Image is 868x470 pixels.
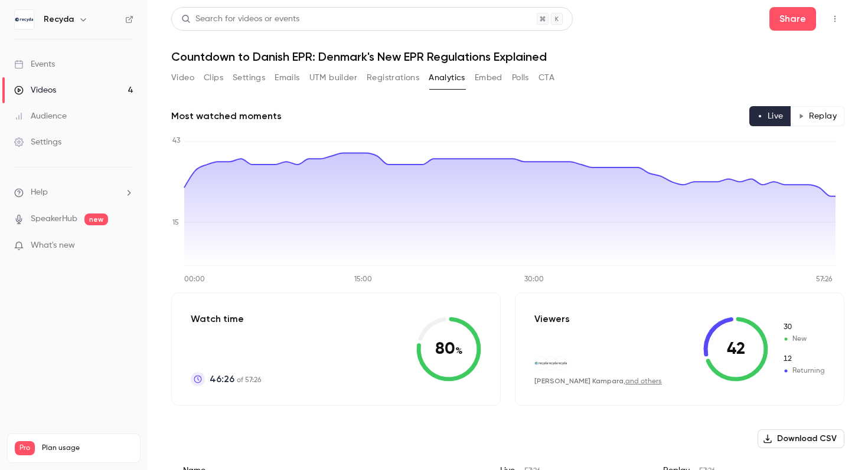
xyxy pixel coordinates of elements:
tspan: 15 [172,219,179,226]
tspan: 15:00 [354,276,372,283]
button: Settings [233,68,265,87]
p: Watch time [191,312,261,326]
button: Share [769,7,816,31]
button: Analytics [429,68,465,87]
tspan: 43 [172,137,180,144]
button: Download CSV [758,429,844,448]
span: What's new [31,239,75,252]
span: new [84,213,108,225]
button: CTA [539,68,554,87]
div: Settings [14,136,61,148]
div: Videos [14,84,56,96]
img: Recyda [15,10,34,29]
span: Pro [15,441,35,455]
span: Returning [782,366,825,376]
p: of 57:26 [210,372,261,386]
button: Live [749,106,791,126]
span: 46:26 [210,372,234,386]
h6: Recyda [44,14,74,25]
li: help-dropdown-opener [14,186,133,199]
button: Embed [475,68,502,87]
div: Audience [14,110,67,122]
button: Clips [204,68,223,87]
img: recyda.com [554,357,567,370]
tspan: 30:00 [524,276,544,283]
div: , [534,376,662,386]
a: SpeakerHub [31,213,77,225]
button: Video [171,68,194,87]
span: Plan usage [42,443,133,453]
img: recyda.com [535,357,548,370]
div: Search for videos or events [181,13,299,25]
img: recyda.com [544,357,557,370]
span: Help [31,186,48,199]
iframe: Noticeable Trigger [119,241,133,251]
h1: Countdown to Danish EPR: Denmark's New EPR Regulations Explained [171,50,844,64]
tspan: 57:26 [816,276,833,283]
button: Emails [275,68,299,87]
button: Top Bar Actions [825,9,844,28]
button: Registrations [367,68,419,87]
span: New [782,322,825,333]
div: Events [14,58,55,70]
tspan: 00:00 [184,276,205,283]
button: Replay [791,106,844,126]
span: New [782,334,825,344]
a: and others [625,378,662,385]
p: Viewers [534,312,570,326]
button: Polls [512,68,529,87]
h2: Most watched moments [171,109,282,123]
span: Returning [782,354,825,364]
span: [PERSON_NAME] Kampara [534,377,624,385]
button: UTM builder [309,68,357,87]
